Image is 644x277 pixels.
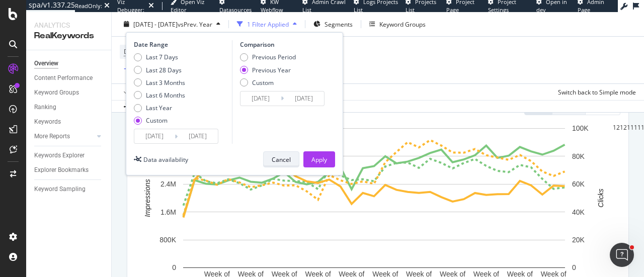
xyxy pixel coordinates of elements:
input: Start Date [134,129,175,143]
div: Date Range [134,40,229,49]
a: Content Performance [34,73,104,83]
span: Segments [325,20,353,28]
input: Start Date [240,91,281,106]
div: Keywords [34,117,61,127]
text: 80K [572,152,585,160]
div: Last 6 Months [146,91,185,100]
button: Switch back to Simple mode [554,84,636,100]
div: Keywords Explorer [34,150,85,161]
a: Overview [34,58,104,69]
span: Device [124,47,143,56]
a: Explorer Bookmarks [34,165,104,175]
div: Last 3 Months [146,78,185,86]
div: Comparison [240,40,328,49]
div: Apply [311,155,327,163]
text: Clicks [597,189,605,207]
text: 2.4M [160,180,176,188]
button: Apply [303,151,335,167]
div: 1 [620,123,623,132]
text: 800K [159,236,176,244]
div: 1 [634,123,637,132]
a: Ranking [34,102,104,113]
div: Last 7 Days [146,53,178,61]
div: Overview [34,58,58,69]
button: Apply [120,84,149,100]
div: 1 Filter Applied [247,20,289,28]
text: 1.6M [160,208,176,216]
div: Previous Year [240,65,296,74]
div: Previous Period [252,53,296,61]
text: Impressions [143,179,151,217]
button: Keyword Groups [365,16,430,32]
iframe: Intercom live chat [610,243,634,267]
div: 1 [637,123,641,132]
text: 60K [572,180,585,188]
div: Last 3 Months [134,78,185,86]
div: Content Performance [34,73,93,83]
span: vs Prev. Year [178,20,212,28]
a: Keywords [34,117,104,127]
div: 2 [623,123,627,132]
div: Last 28 Days [134,65,185,74]
span: [DATE] - [DATE] [133,20,178,28]
a: Keywords Explorer [34,150,104,161]
button: Segments [309,16,357,32]
div: Last Year [146,104,172,112]
div: Data availability [143,155,188,163]
button: 1 Filter Applied [233,16,301,32]
input: End Date [178,129,218,143]
div: 1 [627,123,630,132]
div: Keyword Sampling [34,184,86,195]
div: Custom [240,78,296,86]
div: Keyword Groups [379,20,426,28]
div: 2 [616,123,620,132]
div: Custom [146,116,168,125]
a: More Reports [34,131,94,142]
div: Last 6 Months [134,91,185,100]
input: End Date [284,91,324,106]
div: Last 28 Days [146,65,182,74]
div: Analytics [34,20,103,30]
text: 40K [572,208,585,216]
div: 1 [613,123,616,132]
text: 100K [572,124,589,132]
div: ReadOnly: [75,2,102,10]
div: Custom [252,78,274,86]
div: Previous Period [240,53,296,61]
div: Last Year [134,104,185,112]
a: Keyword Sampling [34,184,104,195]
button: Cancel [263,151,299,167]
div: 1 [630,123,634,132]
button: [DATE] - [DATE]vsPrev. Year [120,16,224,32]
div: Explorer Bookmarks [34,165,89,175]
div: Switch back to Simple mode [558,87,636,96]
div: RealKeywords [34,30,103,42]
text: 0 [572,263,576,271]
text: 0 [172,263,176,271]
div: Ranking [34,102,56,113]
div: More Reports [34,131,70,142]
div: Previous Year [252,65,291,74]
a: Keyword Groups [34,87,104,98]
div: Custom [134,116,185,125]
button: Add Filter [120,63,160,75]
text: 20K [572,236,585,244]
span: Datasources [219,6,252,14]
div: Last 7 Days [134,53,185,61]
div: Cancel [272,155,291,163]
div: Keyword Groups [34,87,79,98]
